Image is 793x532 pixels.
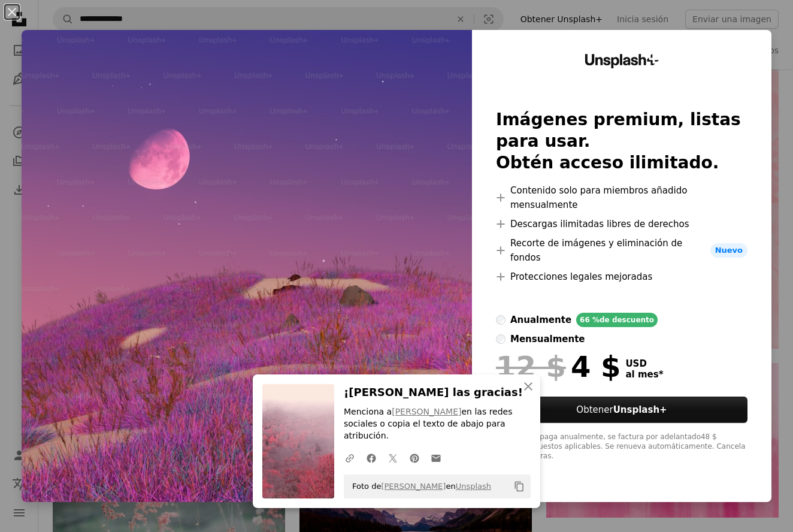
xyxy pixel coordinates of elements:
div: mensualmente [510,332,585,346]
li: Contenido solo para miembros añadido mensualmente [496,183,747,212]
input: mensualmente [496,334,506,344]
a: Comparte por correo electrónico [425,446,447,470]
li: Recorte de imágenes y eliminación de fondos [496,236,747,265]
a: Unsplash [456,482,491,491]
h2: Imágenes premium, listas para usar. Obtén acceso ilimitado. [496,109,747,174]
button: ObtenerUnsplash+ [496,397,747,423]
a: Comparte en Pinterest [404,446,425,470]
div: 4 $ [496,351,621,382]
span: Foto de en [346,477,491,496]
a: Comparte en Twitter [382,446,404,470]
span: Nuevo [710,243,747,258]
span: 12 $ [496,351,566,382]
div: anualmente [510,313,571,327]
input: anualmente66 %de descuento [496,315,506,325]
a: [PERSON_NAME] [381,482,446,491]
h3: ¡[PERSON_NAME] las gracias! [344,384,531,401]
li: Descargas ilimitadas libres de derechos [496,217,747,231]
button: Copiar al portapapeles [509,476,529,497]
a: [PERSON_NAME] [392,407,461,416]
div: 66 % de descuento [576,313,658,327]
a: Comparte en Facebook [361,446,382,470]
strong: Unsplash+ [613,404,667,415]
p: Menciona a en las redes sociales o copia el texto de abajo para atribución. [344,406,531,442]
span: USD [625,358,663,369]
li: Protecciones legales mejoradas [496,270,747,284]
div: *Cuando se paga anualmente, se factura por adelantado 48 $ Más los impuestos aplicables. Se renue... [496,433,747,461]
span: al mes * [625,369,663,380]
